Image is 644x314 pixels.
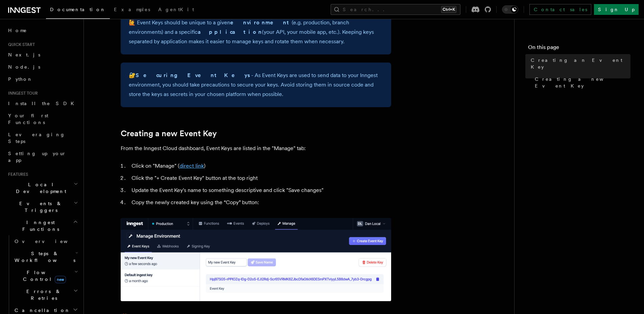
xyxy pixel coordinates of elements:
span: Creating a new Event Key [535,76,630,89]
li: Click on "Manage" ( ) [129,161,391,171]
a: direct link [180,163,204,169]
button: Errors & Retries [12,285,79,304]
button: Flow Controlnew [12,266,79,285]
span: Setting up your app [8,151,66,163]
span: Inngest tour [5,91,38,96]
p: 🙋 Event Keys should be unique to a given (e.g. production, branch environments) and a specific (y... [129,18,383,46]
a: Creating an Event Key [528,54,630,73]
a: Node.js [5,61,79,73]
span: Quick start [5,42,35,47]
a: Setting up your app [5,147,79,166]
span: new [55,276,66,283]
a: Creating a new Event Key [532,73,630,92]
a: Documentation [46,2,110,19]
span: Local Development [5,181,74,195]
span: Overview [15,239,84,244]
span: Events & Triggers [5,200,74,214]
span: Examples [114,7,150,12]
span: Your first Functions [8,113,48,125]
strong: Securing Event Keys [136,72,251,78]
p: 🔐 - As Event Keys are used to send data to your Inngest environment, you should take precautions ... [129,71,383,99]
span: Features [5,172,28,177]
span: Documentation [50,7,106,12]
a: Python [5,73,79,85]
span: Home [8,27,27,34]
button: Inngest Functions [5,216,79,235]
span: Node.js [8,64,40,70]
li: Copy the newly created key using the “Copy” button: [129,198,391,207]
span: Flow Control [12,269,74,283]
li: Click the "+ Create Event Key" button at the top right [129,173,391,183]
img: A newly created Event Key in the Inngest Cloud dashboard [121,218,391,301]
a: Leveraging Steps [5,128,79,147]
button: Events & Triggers [5,197,79,216]
span: AgentKit [158,7,194,12]
button: Local Development [5,178,79,197]
a: Install the SDK [5,97,79,110]
h4: On this page [528,43,630,54]
span: Next.js [8,52,40,57]
span: Steps & Workflows [12,250,75,264]
a: Creating a new Event Key [121,129,217,138]
span: Python [8,76,33,82]
a: Home [5,24,79,37]
a: Contact sales [529,4,591,15]
a: AgentKit [154,2,198,18]
a: Your first Functions [5,110,79,128]
a: Examples [110,2,154,18]
span: Install the SDK [8,101,78,106]
button: Steps & Workflows [12,247,79,266]
p: From the Inngest Cloud dashboard, Event Keys are listed in the "Manage" tab: [121,144,391,153]
button: Search...Ctrl+K [331,4,460,15]
li: Update the Event Key's name to something descriptive and click "Save changes" [129,186,391,195]
span: Inngest Functions [5,219,73,233]
span: Errors & Retries [12,288,73,301]
button: Toggle dark mode [502,5,518,14]
strong: application [198,29,262,35]
span: Cancellation [12,307,70,314]
a: Sign Up [594,4,639,15]
span: Creating an Event Key [531,57,630,70]
a: Next.js [5,49,79,61]
span: Leveraging Steps [8,132,65,144]
a: Overview [12,235,79,247]
kbd: Ctrl+K [441,6,456,13]
strong: environment [230,19,292,26]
